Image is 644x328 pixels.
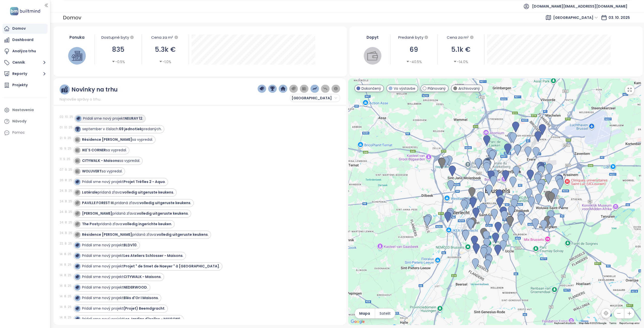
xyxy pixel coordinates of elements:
[60,262,72,267] div: 14. 8. 25
[3,116,48,126] a: Návody
[440,44,482,55] div: 5.1k €
[75,254,79,257] img: icon
[12,118,26,124] div: Návody
[75,243,79,247] img: icon
[281,86,285,91] img: home-dark-blue.png
[61,86,68,93] img: ruler
[3,80,48,90] a: Projekty
[82,190,98,195] strong: Latérale
[83,116,143,121] div: Pridali sme nový projekt .
[82,211,189,216] div: pridaná zľava: .
[75,180,79,183] img: icon
[60,315,72,320] div: 14. 8. 25
[60,178,72,182] div: 26. 8. 25
[12,37,33,43] div: Dashboard
[553,14,598,21] span: Brussels
[82,243,137,248] div: Pridali sme nový projekt .
[82,137,132,142] strong: Résidence [PERSON_NAME]
[124,295,158,300] strong: Blés d'Or I Maisons
[124,285,147,290] strong: NEDERWOOD
[60,294,72,299] div: 14. 8. 25
[82,190,174,195] div: pridaná zľava: .
[579,322,606,324] span: Map data ©2025 Google
[60,189,72,193] div: 24. 8. 25
[406,59,422,65] div: -40.5%
[60,273,72,277] div: 14. 8. 25
[82,306,165,311] div: Pridali sme nový projekt .
[75,264,79,268] img: icon
[82,211,112,216] strong: [PERSON_NAME]
[75,296,79,300] img: icon
[12,48,36,54] div: Analýza trhu
[97,44,139,55] div: 835
[82,200,191,206] div: pridaná zľava: .
[82,221,172,227] div: pridaná zľava: .
[76,117,80,120] img: icon
[60,146,72,151] div: 16. 9. 25
[260,86,264,91] img: price-tag-dark-blue.png
[12,107,34,113] div: Nastavenia
[60,241,72,246] div: 22. 8. 25
[82,316,181,322] div: Pridali sme nový projekt .
[393,34,435,40] div: Predané byty
[60,305,72,309] div: 14. 8. 25
[82,264,220,269] div: Pridali sme nový projekt .
[394,86,415,91] span: Vo výstavbe
[75,286,79,289] img: icon
[72,51,82,61] img: house
[3,46,48,56] a: Analýza trhu
[367,51,378,61] img: wallet
[75,191,79,194] img: icon
[82,158,119,163] strong: CITYWALK - Maisons
[137,211,188,216] strong: volledig uitgeruste keukens
[157,232,208,237] strong: volledig uitgeruste keukens
[159,59,171,65] div: -1.0%
[9,6,42,16] img: logo
[60,136,72,140] div: 21. 9. 25
[123,221,171,226] strong: volledig ingerichte keuken
[82,169,102,174] strong: WOLUVERT
[12,25,26,32] div: Domov
[71,86,118,93] div: Novinky na trhu
[82,148,106,153] strong: IKE´S CORNER
[3,58,48,68] button: Cenník
[312,86,317,91] img: price-increases.png
[453,60,457,63] span: caret-down
[60,284,72,288] div: 14. 8. 25
[3,69,48,79] button: Reporty
[12,82,28,88] div: Projekty
[82,158,140,163] div: sa vypredal.
[270,86,275,91] img: trophy-dark-blue.png
[82,232,132,237] strong: Résidence [PERSON_NAME]
[60,210,72,214] div: 24. 8. 25
[82,200,115,205] strong: PAVILLE FOREST III.
[124,316,180,321] strong: Les Jardins d'Ixelles - MAISONS
[3,128,48,138] div: Pomoc
[82,285,148,290] div: Pridali sme nový projekt .
[75,212,79,215] img: icon
[151,34,173,40] div: Cena za m²
[60,231,72,235] div: 24. 8. 25
[458,86,480,91] span: Archivovaný
[60,125,72,130] div: 01. 10. 25
[82,137,153,142] div: sa vypredal.
[159,60,163,63] span: caret-down
[75,148,79,152] img: icon
[112,59,125,65] div: -0.5%
[75,317,79,321] img: icon
[82,221,98,226] strong: The Post
[124,274,161,279] strong: CITYWALK - Maisons
[62,34,92,40] div: Ponuka
[532,0,627,12] span: [DOMAIN_NAME][EMAIL_ADDRESS][DOMAIN_NAME]
[124,253,183,258] strong: Les Ateliers Schlosser - Maisons
[119,126,142,131] strong: 69 jednotiek
[75,307,79,310] img: icon
[144,44,186,55] div: 5.3k €
[358,34,388,40] div: Dopyt
[60,97,101,102] span: Najnovšie správy o trhu.
[75,138,79,141] img: icon
[82,295,159,301] div: Pridali sme nový projekt .
[82,148,127,153] div: sa vypredal.
[334,86,338,91] img: information-circle.png
[76,127,79,131] img: icon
